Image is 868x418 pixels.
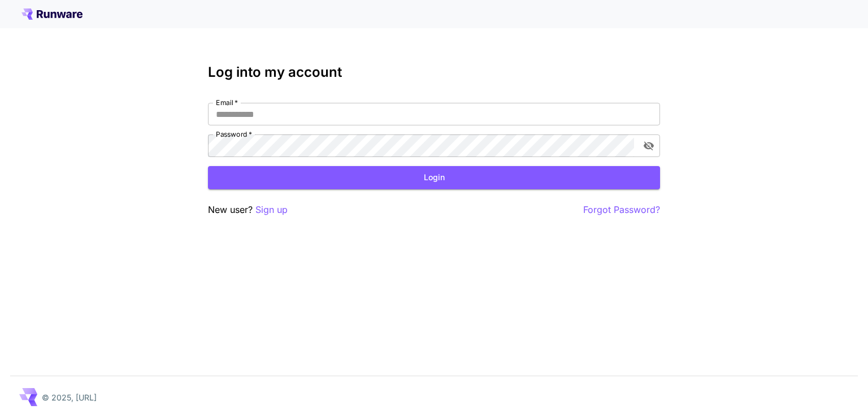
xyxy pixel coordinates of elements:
button: Sign up [255,203,288,217]
button: toggle password visibility [639,136,659,156]
label: Email [216,98,238,107]
button: Forgot Password? [583,203,660,217]
p: New user? [208,203,288,217]
h3: Log into my account [208,64,660,80]
button: Login [208,166,660,189]
label: Password [216,129,252,139]
p: © 2025, [URL] [42,391,97,403]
